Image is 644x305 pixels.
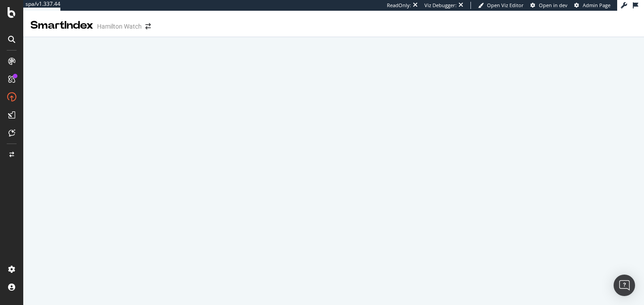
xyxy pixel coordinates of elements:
div: SmartIndex [30,18,93,33]
a: Open in dev [530,2,568,9]
div: Hamilton Watch [97,22,142,31]
span: Open Viz Editor [487,2,524,8]
div: ReadOnly: [387,2,411,9]
a: Open Viz Editor [478,2,524,9]
a: Admin Page [574,2,610,9]
span: Open in dev [539,2,568,8]
div: arrow-right-arrow-left [145,23,151,30]
div: Viz Debugger: [424,2,457,9]
span: Admin Page [583,2,610,8]
div: Open Intercom Messenger [614,275,635,296]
